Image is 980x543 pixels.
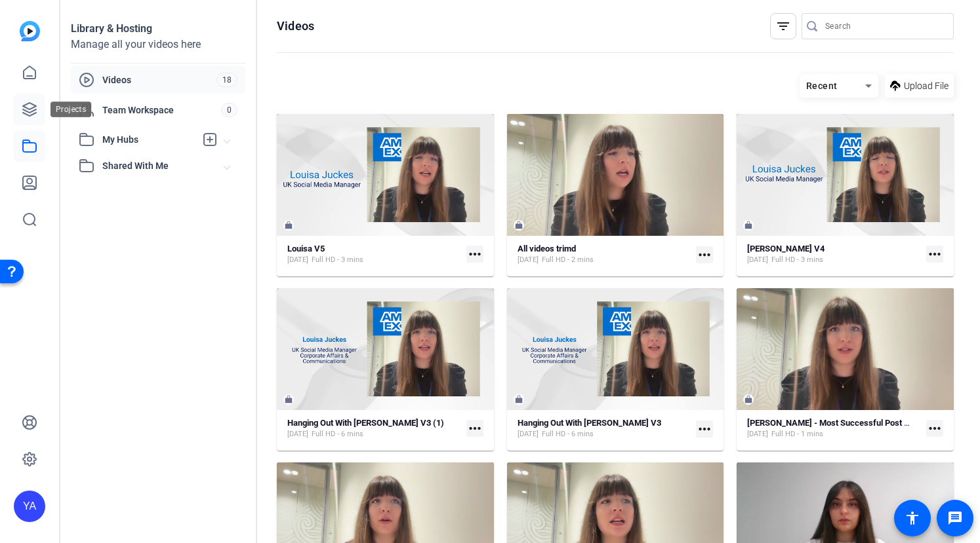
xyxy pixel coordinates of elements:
[747,244,921,265] a: [PERSON_NAME] V4[DATE]Full HD - 3 mins
[287,418,461,440] a: Hanging Out With [PERSON_NAME] V3 (1)[DATE]Full HD - 6 mins
[905,510,920,526] mat-icon: accessibility
[216,73,237,87] span: 18
[102,103,221,117] span: Team Workspace
[277,18,314,34] h1: Videos
[102,133,195,147] span: My Hubs
[20,21,40,41] img: blue-gradient.svg
[287,244,325,253] strong: Louisa V5
[71,37,245,52] div: Manage all your videos here
[542,429,594,440] span: Full HD - 6 mins
[825,18,943,34] input: Search
[518,418,661,428] strong: Hanging Out With [PERSON_NAME] V3
[102,159,224,173] span: Shared With Me
[287,429,308,440] span: [DATE]
[771,429,823,440] span: Full HD - 1 mins
[312,255,363,265] span: Full HD - 3 mins
[747,418,927,428] strong: [PERSON_NAME] - Most Successful Post - Trim
[747,429,768,440] span: [DATE]
[904,79,949,93] span: Upload File
[806,81,838,91] span: Recent
[771,255,823,265] span: Full HD - 3 mins
[518,255,539,265] span: [DATE]
[518,418,691,440] a: Hanging Out With [PERSON_NAME] V3[DATE]Full HD - 6 mins
[71,153,245,179] mat-expansion-panel-header: Shared With Me
[221,103,237,117] span: 0
[926,420,943,437] mat-icon: more_horiz
[71,21,245,37] div: Library & Hosting
[287,418,444,428] strong: Hanging Out With [PERSON_NAME] V3 (1)
[885,74,954,98] button: Upload File
[287,255,308,265] span: [DATE]
[518,244,691,265] a: All videos trimd[DATE]Full HD - 2 mins
[696,421,713,438] mat-icon: more_horiz
[747,255,768,265] span: [DATE]
[542,255,594,265] span: Full HD - 2 mins
[14,491,45,522] div: YA
[518,244,576,253] strong: All videos trimd
[102,73,216,86] span: Videos
[747,244,825,253] strong: [PERSON_NAME] V4
[466,246,483,263] mat-icon: more_horiz
[926,246,943,263] mat-icon: more_horiz
[312,429,363,440] span: Full HD - 6 mins
[947,510,963,526] mat-icon: message
[747,418,921,440] a: [PERSON_NAME] - Most Successful Post - Trim[DATE]Full HD - 1 mins
[71,126,245,153] mat-expansion-panel-header: My Hubs
[696,246,713,263] mat-icon: more_horiz
[518,429,539,440] span: [DATE]
[287,244,461,265] a: Louisa V5[DATE]Full HD - 3 mins
[775,18,791,34] mat-icon: filter_list
[466,420,483,437] mat-icon: more_horiz
[51,102,92,117] div: Projects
